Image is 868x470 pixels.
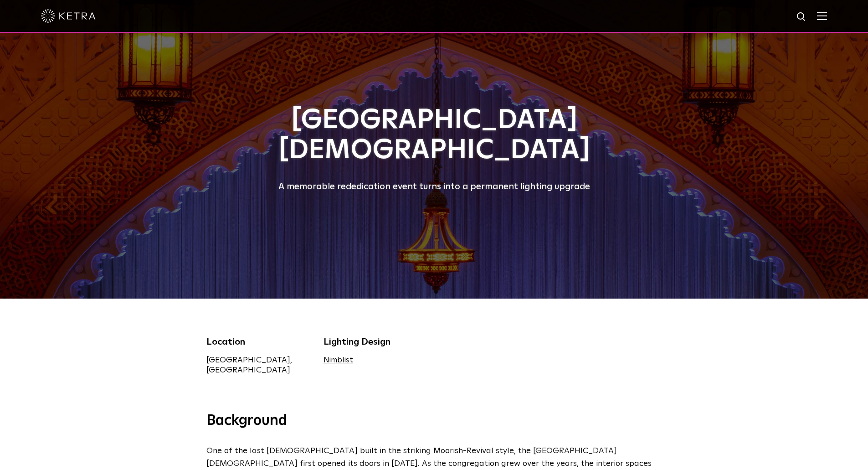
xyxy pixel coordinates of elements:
[206,179,662,194] div: A memorable rededication event turns into a permanent lighting upgrade
[324,335,427,349] div: Lighting Design
[324,356,353,364] a: Nimblist
[206,105,662,165] h1: [GEOGRAPHIC_DATA][DEMOGRAPHIC_DATA]
[796,11,807,23] img: search icon
[817,11,827,20] img: Hamburger%20Nav.svg
[206,355,310,375] div: [GEOGRAPHIC_DATA], [GEOGRAPHIC_DATA]
[41,9,96,23] img: ketra-logo-2019-white
[206,335,310,349] div: Location
[206,412,662,431] h3: Background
